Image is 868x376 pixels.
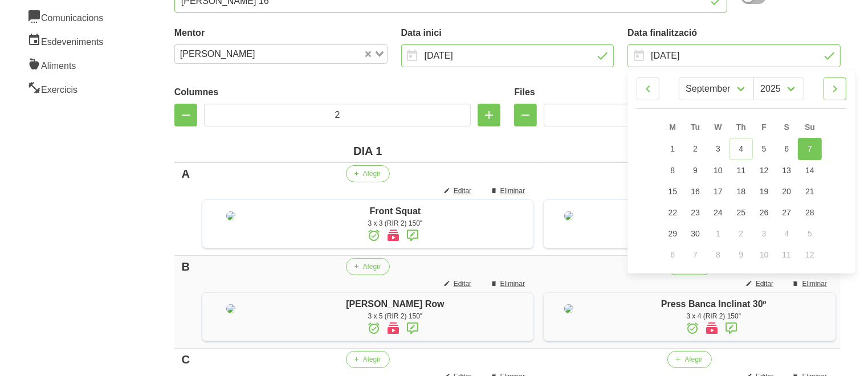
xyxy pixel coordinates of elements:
button: Afegir [346,165,390,182]
span: 26 [760,208,769,217]
div: DIA 1 [202,142,534,160]
a: 21 [798,181,822,202]
span: Afegir [363,169,381,179]
button: Eliminar [483,182,534,199]
span: 8 [670,166,675,175]
span: Afegir [363,261,381,272]
span: Editar [756,279,773,289]
a: 6 [775,138,798,160]
a: 10 [707,160,730,181]
span: [PERSON_NAME] [177,47,258,61]
span: F [761,122,767,132]
a: 5 [753,138,776,160]
div: C [179,351,193,368]
span: 6 [670,250,675,259]
span: Th [736,122,746,132]
span: 1 [670,144,675,153]
span: M [670,122,677,132]
span: 25 [737,208,746,217]
span: 24 [714,208,723,217]
span: 15 [669,187,678,196]
span: 13 [782,166,791,175]
span: 23 [691,208,700,217]
div: 3 x 3 (RIR 2) 150" [263,218,528,228]
span: Eliminar [500,279,525,289]
span: Afegir [684,354,702,365]
a: 23 [684,202,707,223]
a: 3 [707,138,730,160]
a: Comunicacions [21,5,113,28]
span: 2 [693,144,698,153]
span: 2 [739,229,743,238]
a: 9 [684,160,707,181]
button: Eliminar [785,275,836,292]
img: 8ea60705-12ae-42e8-83e1-4ba62b1261d5%2Factivities%2Fpendlay%20row.webp [226,304,235,313]
span: 3 [762,229,767,238]
img: 8ea60705-12ae-42e8-83e1-4ba62b1261d5%2Factivities%2F95992-front-squat-jpg.jpg [226,211,235,220]
div: 3 x 4 (RIR 2) 150" [598,311,830,321]
a: 12 [753,160,776,181]
span: 12 [760,166,769,175]
a: Esdeveniments [21,28,113,52]
span: 19 [760,187,769,196]
span: 28 [805,208,814,217]
a: 28 [798,202,822,223]
span: Tu [691,122,700,132]
span: 8 [716,250,720,259]
span: 3 [716,144,720,153]
label: Data inici [401,26,614,40]
a: 24 [707,202,730,223]
span: 1 [716,229,720,238]
a: 18 [730,181,753,202]
button: Editar [437,182,480,199]
div: B [179,258,193,275]
a: 29 [662,223,684,244]
span: 5 [808,229,812,238]
div: 3 x 3 (RIR 2) 150" [598,218,830,228]
a: 26 [753,202,776,223]
span: 12 [805,250,814,259]
button: Clear Selected [365,50,371,59]
a: 27 [775,202,798,223]
span: 20 [782,187,791,196]
div: DIA 2 [543,142,836,160]
img: 8ea60705-12ae-42e8-83e1-4ba62b1261d5%2Factivities%2F86146-press-banca-inclinat-png.png [564,304,573,313]
span: 18 [737,187,746,196]
span: 17 [714,187,723,196]
span: 30 [691,229,700,238]
a: 13 [775,160,798,181]
a: 16 [684,181,707,202]
span: 29 [669,229,678,238]
a: Aliments [21,52,113,76]
a: Exercicis [21,76,113,100]
a: 1 [662,138,684,160]
span: S [784,122,789,132]
span: 9 [739,250,743,259]
span: 9 [693,166,698,175]
span: 4 [739,144,743,153]
button: Editar [739,275,783,292]
span: 16 [691,187,700,196]
span: Editar [454,186,471,196]
div: A [179,165,193,182]
a: 22 [662,202,684,223]
span: W [714,122,722,132]
a: 11 [730,160,753,181]
a: 4 [730,138,753,160]
span: 4 [784,229,789,238]
span: Editar [454,279,471,289]
label: Columnes [174,85,501,99]
span: Front Squat [370,206,421,216]
label: Mentor [174,26,388,40]
a: 7 [798,138,822,160]
span: Press Banca Inclinat 30º [661,299,767,309]
div: 3 x 5 (RIR 2) 150" [263,311,528,321]
a: 8 [662,160,684,181]
a: 19 [753,181,776,202]
span: 11 [737,166,746,175]
button: Afegir [667,351,711,368]
a: 30 [684,223,707,244]
label: Data finalització [627,26,841,40]
a: 17 [707,181,730,202]
span: 6 [784,144,789,153]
